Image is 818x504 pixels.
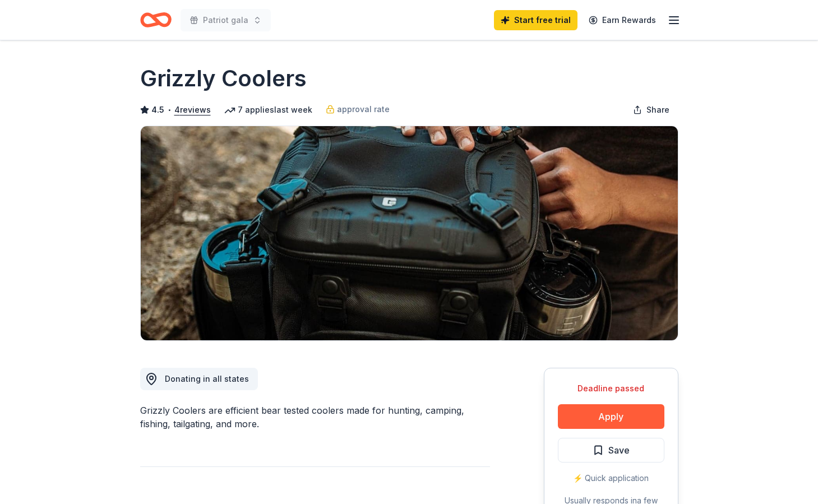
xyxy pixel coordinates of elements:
[326,103,390,116] a: approval rate
[624,99,678,121] button: Share
[181,9,271,31] button: Patriot gala
[646,103,669,117] span: Share
[582,10,663,30] a: Earn Rewards
[165,374,249,383] span: Donating in all states
[337,103,390,116] span: approval rate
[167,105,171,114] span: •
[174,103,211,117] button: 4reviews
[558,471,664,485] div: ⚡️ Quick application
[151,103,164,117] span: 4.5
[558,382,664,395] div: Deadline passed
[140,404,490,431] div: Grizzly Coolers are efficient bear tested coolers made for hunting, camping, fishing, tailgating,...
[558,404,664,429] button: Apply
[494,10,577,30] a: Start free trial
[608,443,630,457] span: Save
[558,438,664,463] button: Save
[203,13,248,27] span: Patriot gala
[140,7,172,33] a: Home
[224,103,312,117] div: 7 applies last week
[141,126,678,340] img: Image for Grizzly Coolers
[140,63,307,94] h1: Grizzly Coolers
